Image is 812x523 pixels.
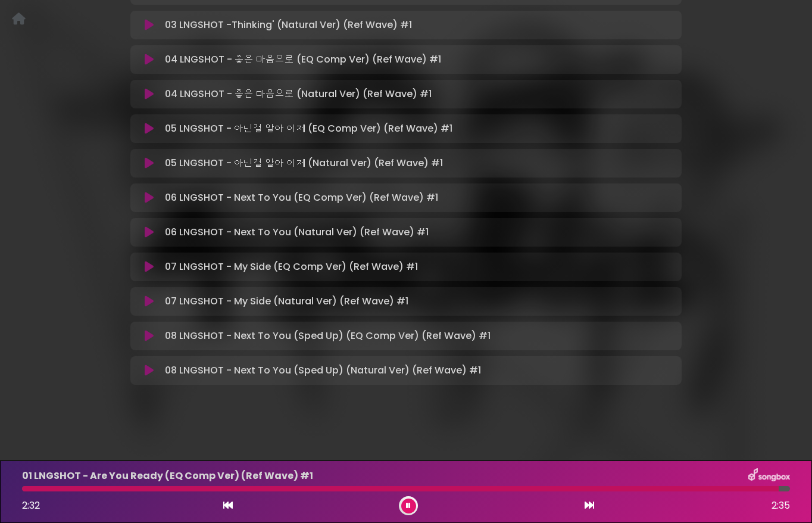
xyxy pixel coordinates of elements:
[165,18,412,32] p: 03 LNGSHOT -Thinking' (Natural Ver) (Ref Wave) #1
[165,225,429,239] p: 06 LNGSHOT - Next To You (Natural Ver) (Ref Wave) #1
[165,122,452,136] p: 05 LNGSHOT - 아닌걸 알아 이제 (EQ Comp Ver) (Ref Wave) #1
[165,294,408,309] p: 07 LNGSHOT - My Side (Natural Ver) (Ref Wave) #1
[165,191,438,205] p: 06 LNGSHOT - Next To You (EQ Comp Ver) (Ref Wave) #1
[165,260,418,274] p: 07 LNGSHOT - My Side (EQ Comp Ver) (Ref Wave) #1
[165,329,491,343] p: 08 LNGSHOT - Next To You (Sped Up) (EQ Comp Ver) (Ref Wave) #1
[165,363,481,378] p: 08 LNGSHOT - Next To You (Sped Up) (Natural Ver) (Ref Wave) #1
[165,156,443,170] p: 05 LNGSHOT - 아닌걸 알아 이제 (Natural Ver) (Ref Wave) #1
[165,52,441,67] p: 04 LNGSHOT - 좋은 마음으로 (EQ Comp Ver) (Ref Wave) #1
[165,87,432,101] p: 04 LNGSHOT - 좋은 마음으로 (Natural Ver) (Ref Wave) #1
